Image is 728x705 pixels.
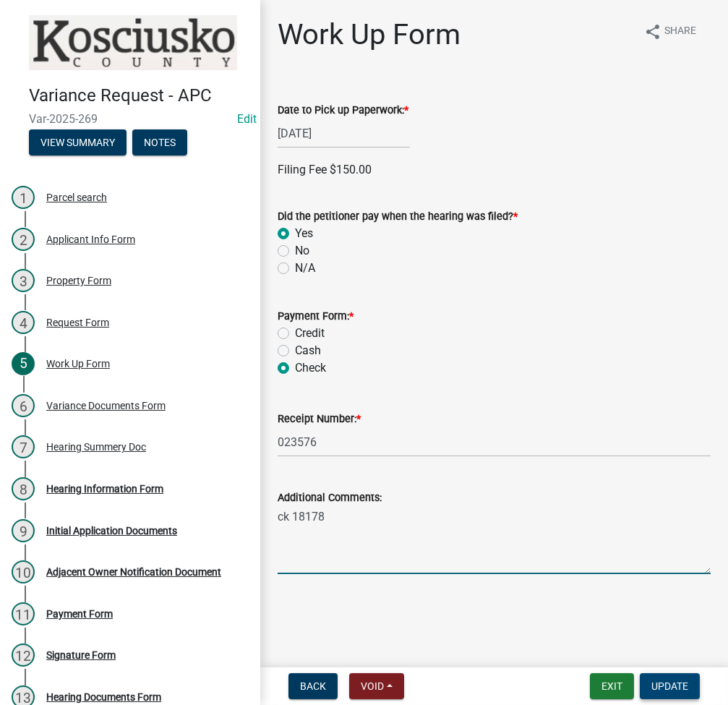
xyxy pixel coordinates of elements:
[12,186,35,209] div: 1
[12,394,35,417] div: 6
[12,311,35,334] div: 4
[46,692,161,702] div: Hearing Documents Form
[132,137,187,149] wm-modal-confirm: Notes
[12,560,35,584] div: 10
[46,442,146,452] div: Hearing Summery Doc
[361,680,384,692] span: Void
[46,650,116,660] div: Signature Form
[12,435,35,458] div: 7
[12,269,35,292] div: 3
[664,23,696,40] span: Share
[46,234,135,244] div: Applicant Info Form
[29,129,127,155] button: View Summary
[295,359,326,377] label: Check
[29,137,127,149] wm-modal-confirm: Summary
[132,129,187,155] button: Notes
[300,680,326,692] span: Back
[46,192,107,202] div: Parcel search
[46,609,113,619] div: Payment Form
[278,17,461,52] h1: Work Up Form
[12,644,35,667] div: 12
[633,17,708,46] button: shareShare
[46,359,110,369] div: Work Up Form
[295,325,325,342] label: Credit
[12,352,35,375] div: 5
[278,493,382,503] label: Additional Comments:
[29,15,237,70] img: Kosciusko County, Indiana
[590,673,634,699] button: Exit
[46,401,166,411] div: Variance Documents Form
[278,212,518,222] label: Did the petitioner pay when the hearing was filed?
[237,112,257,126] a: Edit
[12,602,35,625] div: 11
[278,414,361,424] label: Receipt Number:
[651,680,688,692] span: Update
[12,477,35,500] div: 8
[12,228,35,251] div: 2
[46,275,111,286] div: Property Form
[295,225,313,242] label: Yes
[278,106,408,116] label: Date to Pick up Paperwork:
[46,484,163,494] div: Hearing Information Form
[349,673,404,699] button: Void
[29,85,249,106] h4: Variance Request - APC
[46,567,221,577] div: Adjacent Owner Notification Document
[644,23,661,40] i: share
[12,519,35,542] div: 9
[295,260,315,277] label: N/A
[295,342,321,359] label: Cash
[278,312,354,322] label: Payment Form:
[46,526,177,536] div: Initial Application Documents
[288,673,338,699] button: Back
[278,119,410,148] input: mm/dd/yyyy
[640,673,700,699] button: Update
[278,161,711,179] p: Filing Fee $150.00
[29,112,231,126] span: Var-2025-269
[237,112,257,126] wm-modal-confirm: Edit Application Number
[295,242,309,260] label: No
[46,317,109,328] div: Request Form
